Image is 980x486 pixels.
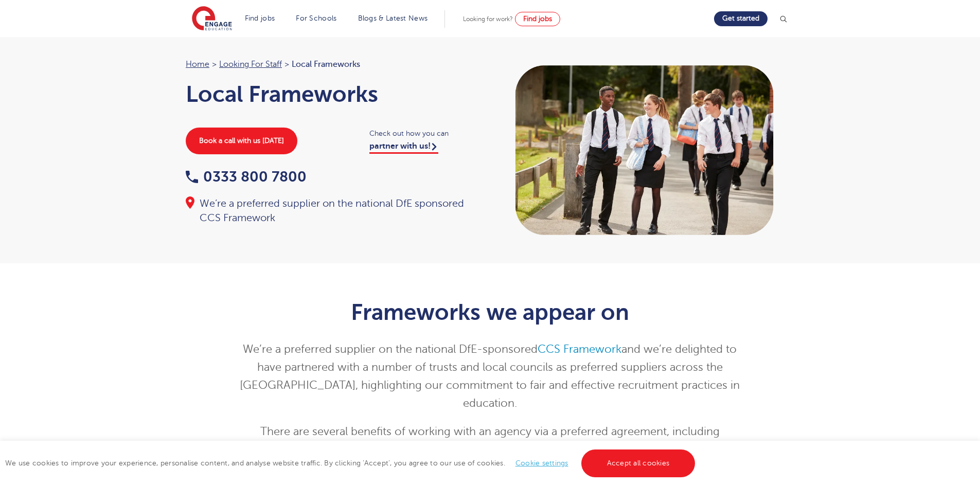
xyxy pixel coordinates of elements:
[186,81,480,107] h1: Local Frameworks
[523,15,552,23] span: Find jobs
[238,299,742,325] h1: Frameworks we appear on
[369,128,480,139] span: Check out how you can
[186,169,307,185] a: 0333 800 7800
[186,128,297,154] a: Book a call with us [DATE]
[515,459,568,467] a: Cookie settings
[186,58,480,71] nav: breadcrumb
[538,343,621,355] a: CCS Framework
[369,141,438,154] a: partner with us!
[284,60,289,69] span: >
[186,196,480,225] div: We’re a preferred supplier on the national DfE sponsored CCS Framework
[463,15,513,23] span: Looking for work?
[5,459,698,467] span: We use cookies to improve your experience, personalise content, and analyse website traffic. By c...
[292,58,360,71] span: Local Frameworks
[515,12,560,26] a: Find jobs
[212,60,217,69] span: >
[186,60,209,69] a: Home
[192,6,232,32] img: Engage Education
[238,340,742,412] p: We’re a preferred supplier on the national DfE-sponsored and we’re delighted to have partnered wi...
[358,14,428,22] a: Blogs & Latest News
[238,423,742,477] p: There are several benefits of working with an agency via a preferred agreement, including reduced...
[245,14,275,22] a: Find jobs
[714,11,768,26] a: Get started
[581,449,696,477] a: Accept all cookies
[296,14,336,22] a: For Schools
[219,60,282,69] a: Looking for staff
